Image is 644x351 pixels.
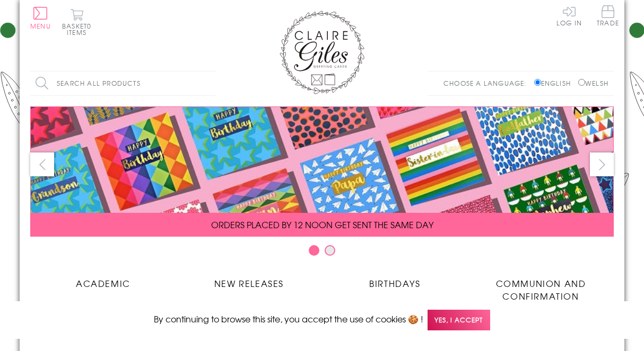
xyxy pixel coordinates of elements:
[443,78,532,88] p: Choose a language:
[578,79,585,86] input: Welsh
[30,7,51,29] button: Menu
[214,277,284,290] span: New Releases
[369,277,420,290] span: Birthdays
[322,269,468,290] a: Birthdays
[597,5,619,28] a: Trade
[67,21,91,37] span: 0 items
[534,79,541,86] input: English
[590,152,614,176] button: next
[578,78,608,88] label: Welsh
[30,152,54,176] button: prev
[176,269,322,290] a: New Releases
[280,11,364,94] img: Claire Giles Greetings Cards
[556,5,582,26] a: Log In
[325,245,335,256] button: Carousel Page 2
[30,245,614,261] div: Carousel Pagination
[211,218,433,231] span: ORDERS PLACED BY 12 NOON GET SENT THE SAME DAY
[62,8,91,35] button: Basket0 items
[309,245,319,256] button: Carousel Page 1 (Current Slide)
[428,310,490,330] span: Yes, I accept
[534,78,576,88] label: English
[30,21,51,31] span: Menu
[205,71,216,95] input: Search
[30,71,216,95] input: Search all products
[76,277,130,290] span: Academic
[30,269,176,290] a: Academic
[597,5,619,26] span: Trade
[496,277,586,302] span: Communion and Confirmation
[468,269,614,302] a: Communion and Confirmation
